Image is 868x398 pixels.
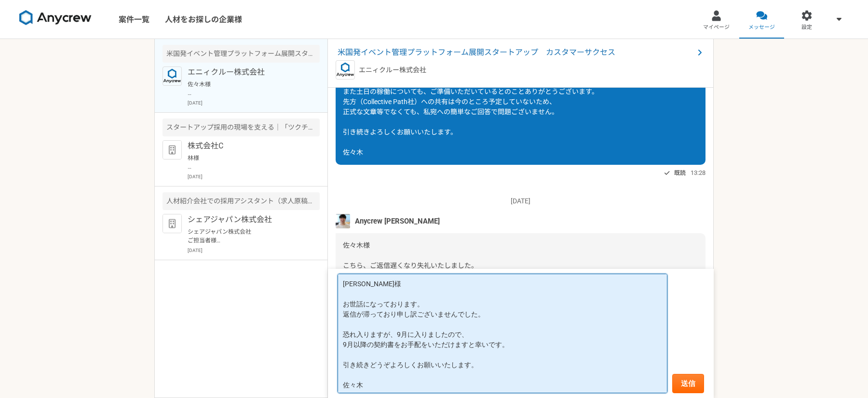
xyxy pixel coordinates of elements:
span: 佐々木様 こちら、ご返信遅くなり失礼いたしました。 ブレーンバディ様の件につきましては、積極的に採用を進めているとの話を伺っておりますので、一度、ご応募いただいても良いかと思います。 また、業務... [343,241,693,320]
img: 8DqYSo04kwAAAAASUVORK5CYII= [19,10,92,26]
span: Anycrew [PERSON_NAME] [355,216,440,226]
p: [DATE] [188,247,320,254]
p: 林様 お世話になっております。 ご返信いただきありがとうございます。 二転三転し申し訳ございませんでした。 本日はどうぞよろしくお願いいたします。 佐々木 [188,154,307,171]
p: [DATE] [336,196,705,206]
span: 設定 [801,24,812,31]
button: 送信 [672,374,704,393]
span: 既読 [674,167,686,179]
p: シェアジャパン株式会社 [188,214,307,226]
p: シェアジャパン株式会社 ご担当者様 お世話になっております。佐々木です。 書類到着のご連絡をいただき誠にありがとうございます。 こちらこそ、当日はどうぞよろしくお願いいたします。 引き続きどうぞ... [188,227,307,245]
span: 米国発イベント管理プラットフォーム展開スタートアップ カスタマーサクセス [338,47,694,58]
p: エニィクルー株式会社 [359,65,426,75]
textarea: [PERSON_NAME]様 お世話になっております。 返信が滞っており申し訳ございませんでした。 恐れ入りますが、9月に入りましたので、 9月以降の契約書をお手配をいただけますと幸いです。 引... [338,274,667,393]
span: メッセージ [748,24,775,31]
p: [DATE] [188,99,320,106]
div: 米国発イベント管理プラットフォーム展開スタートアップ カスタマーサクセス [163,45,320,63]
img: default_org_logo-42cde973f59100197ec2c8e796e4974ac8490bb5b08a0eb061ff975e4574aa76.png [163,140,182,159]
div: スタートアップ採用の現場を支える｜「ツクチム」の媒体運用・ディレクション担当 [163,119,320,136]
img: logo_text_blue_01.png [163,66,182,86]
img: logo_text_blue_01.png [336,60,355,80]
p: 株式会社C [188,140,307,152]
span: マイページ [703,24,730,31]
p: 佐々木様 こちら、ご返信遅くなり失礼いたしました。 ブレーンバディ様の件につきましては、積極的に採用を進めているとの話を伺っておりますので、一度、ご応募いただいても良いかと思います。 また、業務... [188,80,307,97]
span: 13:28 [691,168,705,177]
div: 人材紹介会社での採用アシスタント（求人原稿作成・トレンド分析・採用戦略提案） [163,192,320,210]
img: default_org_logo-42cde973f59100197ec2c8e796e4974ac8490bb5b08a0eb061ff975e4574aa76.png [163,214,182,233]
img: %E3%83%95%E3%82%9A%E3%83%AD%E3%83%95%E3%82%A3%E3%83%BC%E3%83%AB%E7%94%BB%E5%83%8F%E3%81%AE%E3%82%... [336,214,350,228]
p: [DATE] [188,173,320,180]
p: エニィクルー株式会社 [188,66,307,78]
